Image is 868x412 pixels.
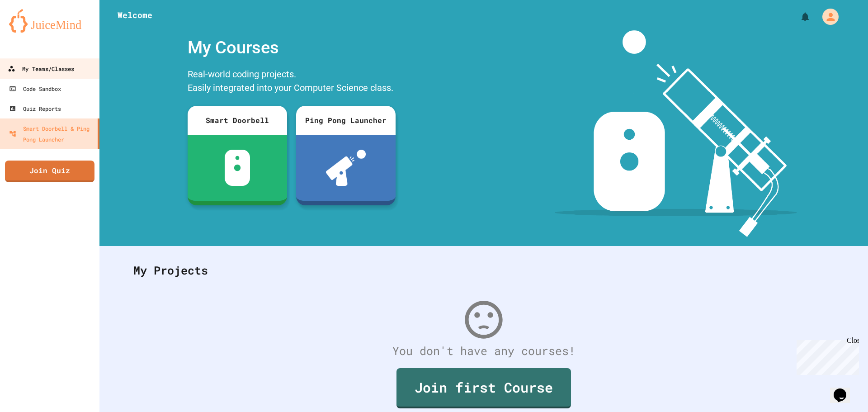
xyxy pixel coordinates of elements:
[9,103,61,114] div: Quiz Reports
[4,4,62,57] div: Chat with us now!Close
[183,30,400,65] div: My Courses
[555,30,797,237] img: banner-image-my-projects.png
[124,342,843,360] div: You don't have any courses!
[326,150,366,186] img: ppl-with-ball.png
[124,253,843,288] div: My Projects
[5,161,94,182] a: Join Quiz
[183,65,400,99] div: Real-world coding projects. Easily integrated into your Computer Science class.
[225,150,250,186] img: sdb-white.svg
[783,9,813,24] div: My Notifications
[793,336,859,375] iframe: chat widget
[9,123,94,145] div: Smart Doorbell & Ping Pong Launcher
[9,83,61,94] div: Code Sandbox
[188,106,287,135] div: Smart Doorbell
[830,376,859,403] iframe: chat widget
[396,368,571,408] a: Join first Course
[9,9,90,33] img: logo-orange.svg
[813,6,841,27] div: My Account
[296,106,396,135] div: Ping Pong Launcher
[8,63,74,75] div: My Teams/Classes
